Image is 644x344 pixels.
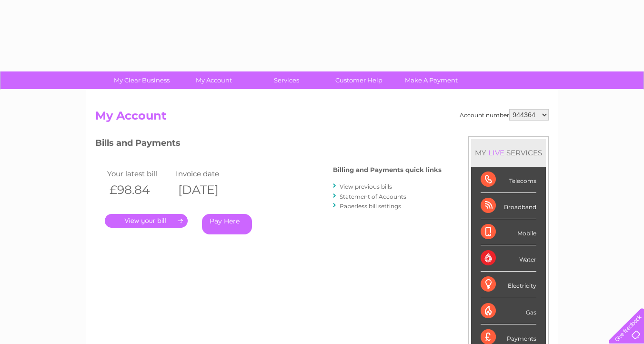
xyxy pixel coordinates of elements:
[340,202,401,210] a: Paperless bill settings
[486,148,506,157] div: LIVE
[340,183,392,190] a: View previous bills
[105,214,188,228] a: .
[105,167,173,180] td: Your latest bill
[175,71,253,89] a: My Account
[481,245,536,272] div: Water
[247,71,326,89] a: Services
[481,167,536,193] div: Telecoms
[202,214,252,234] a: Pay Here
[173,167,242,180] td: Invoice date
[95,136,442,153] h3: Bills and Payments
[95,109,549,127] h2: My Account
[460,109,549,121] div: Account number
[173,180,242,200] th: [DATE]
[481,193,536,219] div: Broadband
[340,193,406,200] a: Statement of Accounts
[333,166,442,173] h4: Billing and Payments quick links
[102,71,181,89] a: My Clear Business
[105,180,173,200] th: £98.84
[481,298,536,324] div: Gas
[320,71,398,89] a: Customer Help
[392,71,471,89] a: Make A Payment
[471,139,546,166] div: MY SERVICES
[481,219,536,245] div: Mobile
[481,272,536,298] div: Electricity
